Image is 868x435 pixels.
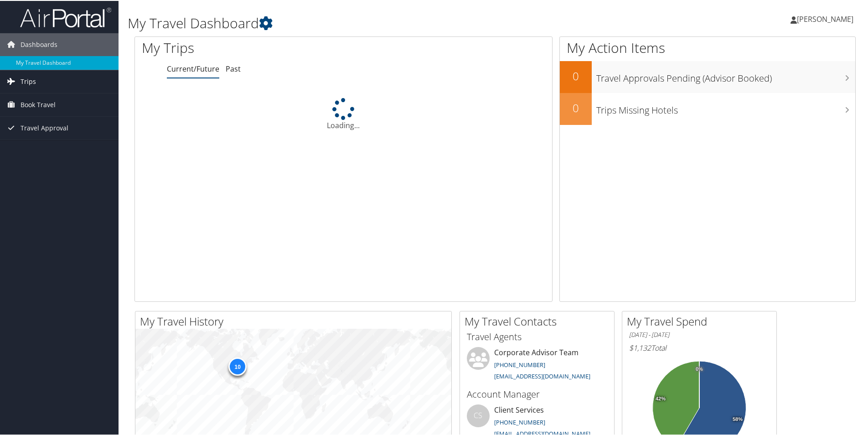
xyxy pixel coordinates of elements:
[226,63,241,73] a: Past
[733,416,743,421] tspan: 58%
[494,360,545,368] a: [PHONE_NUMBER]
[627,313,776,328] h2: My Travel Spend
[560,37,855,57] h1: My Action Items
[629,342,651,352] span: $1,132
[596,67,855,84] h3: Travel Approvals Pending (Advisor Booked)
[128,13,618,32] h1: My Travel Dashboard
[560,60,855,92] a: 0Travel Approvals Pending (Advisor Booked)
[462,346,612,383] li: Corporate Advisor Team
[21,32,57,55] span: Dashboards
[696,366,703,371] tspan: 0%
[140,313,451,328] h2: My Travel History
[467,330,607,342] h3: Travel Agents
[596,98,855,116] h3: Trips Missing Hotels
[21,116,68,139] span: Travel Approval
[467,404,490,426] div: CS
[494,417,545,425] a: [PHONE_NUMBER]
[560,99,592,115] h2: 0
[560,67,592,83] h2: 0
[20,6,111,27] img: airportal-logo.png
[21,93,56,115] span: Book Travel
[465,313,614,328] h2: My Travel Contacts
[629,330,770,338] h6: [DATE] - [DATE]
[629,342,770,352] h6: Total
[142,37,372,57] h1: My Trips
[494,371,590,379] a: [EMAIL_ADDRESS][DOMAIN_NAME]
[228,357,247,375] div: 10
[135,97,552,130] div: Loading...
[656,395,666,401] tspan: 42%
[790,5,863,32] a: [PERSON_NAME]
[21,69,36,92] span: Trips
[467,387,607,400] h3: Account Manager
[560,92,855,124] a: 0Trips Missing Hotels
[797,13,853,23] span: [PERSON_NAME]
[167,63,219,73] a: Current/Future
